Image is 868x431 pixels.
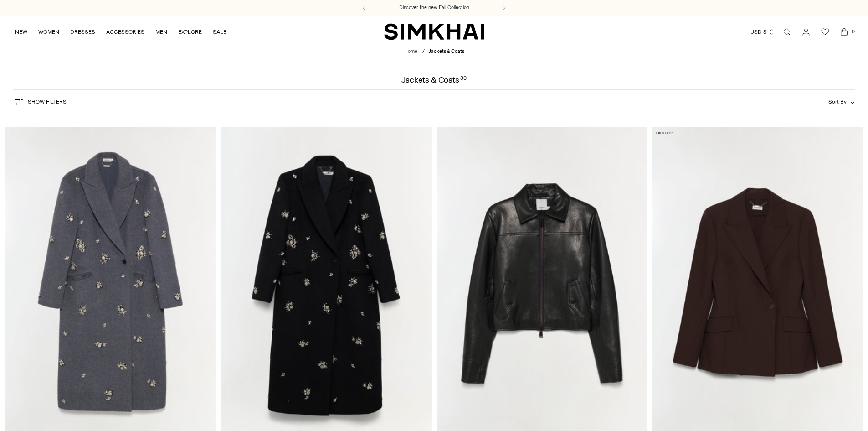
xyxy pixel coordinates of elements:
[106,22,144,42] a: ACCESSORIES
[422,48,425,56] div: /
[750,22,775,42] button: USD $
[460,76,467,84] div: 30
[404,48,417,54] a: Home
[428,48,464,54] span: Jackets & Coats
[399,4,469,11] a: Discover the new Fall Collection
[70,22,95,42] a: DRESSES
[816,23,834,41] a: Wishlist
[401,76,467,84] h1: Jackets & Coats
[778,23,796,41] a: Open search modal
[835,23,853,41] a: Open cart modal
[797,23,815,41] a: Go to the account page
[849,27,857,36] span: 0
[28,99,67,105] span: Show Filters
[828,99,847,105] span: Sort By
[404,48,464,56] nav: breadcrumbs
[38,22,59,42] a: WOMEN
[213,22,226,42] a: SALE
[155,22,167,42] a: MEN
[178,22,202,42] a: EXPLORE
[13,94,67,109] button: Show Filters
[15,22,27,42] a: NEW
[384,23,484,41] a: SIMKHAI
[828,97,855,107] button: Sort By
